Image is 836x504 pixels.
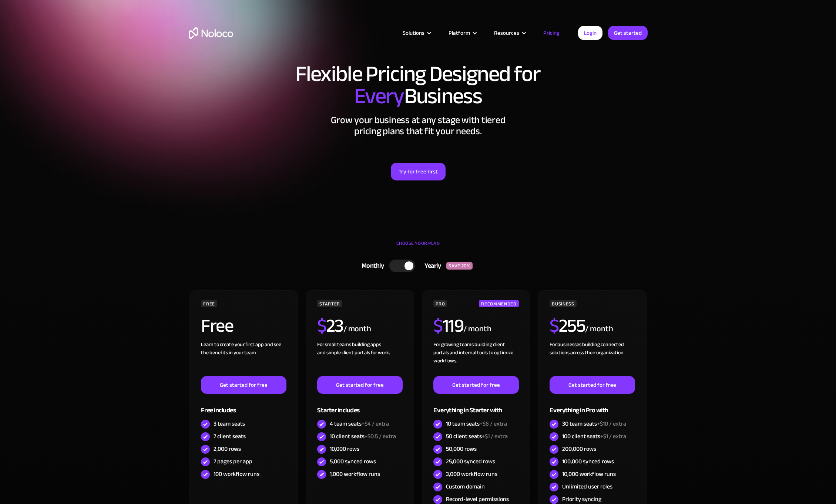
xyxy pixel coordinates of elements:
div: RECOMMENDED [479,300,518,307]
a: home [189,27,233,39]
span: $ [317,308,326,343]
div: Starter includes [317,394,402,418]
div: 4 team seats [330,420,389,428]
span: +$6 / extra [480,418,507,429]
div: Unlimited user roles [562,483,612,491]
a: Get started for free [317,376,402,394]
div: 10 client seats [330,432,396,440]
div: PRO [433,300,447,307]
div: For growing teams building client portals and internal tools to optimize workflows. [433,341,518,376]
span: +$1 / extra [482,431,508,442]
div: 50,000 rows [446,445,477,453]
a: Login [578,26,602,40]
div: / month [343,323,371,335]
div: 10,000 workflow runs [562,470,616,478]
a: Pricing [534,28,569,38]
span: Every [354,75,404,117]
h2: 255 [550,317,585,335]
div: 10,000 rows [330,445,359,453]
div: 100,000 synced rows [562,457,614,466]
div: Monthly [352,260,390,271]
h1: Flexible Pricing Designed for Business [189,63,648,107]
div: 200,000 rows [562,445,596,453]
div: / month [585,323,613,335]
div: Platform [439,28,485,38]
a: Try for free first [391,163,446,180]
a: Get started for free [433,376,518,394]
div: Everything in Starter with [433,394,518,418]
h2: 23 [317,317,343,335]
span: $ [550,308,559,343]
span: +$4 / extra [362,418,389,429]
div: FREE [201,300,217,307]
div: 50 client seats [446,432,508,440]
div: / month [463,323,491,335]
div: 7 client seats [214,432,246,440]
div: STARTER [317,300,342,307]
div: Record-level permissions [446,495,509,503]
div: Solutions [403,28,424,38]
a: Get started for free [201,376,286,394]
span: $ [433,308,443,343]
div: Everything in Pro with [550,394,635,418]
div: 7 pages per app [214,457,252,466]
div: Custom domain [446,483,485,491]
div: BUSINESS [550,300,576,307]
h2: Grow your business at any stage with tiered pricing plans that fit your needs. [189,115,648,137]
a: Get started [608,26,648,40]
div: 30 team seats [562,420,626,428]
div: Solutions [393,28,439,38]
div: 2,000 rows [214,445,241,453]
div: For small teams building apps and simple client portals for work. ‍ [317,341,402,376]
div: 100 client seats [562,432,626,440]
div: 25,000 synced rows [446,457,495,466]
div: SAVE 20% [446,262,473,270]
div: 3 team seats [214,420,245,428]
span: +$10 / extra [597,418,626,429]
div: CHOOSE YOUR PLAN [189,238,648,256]
div: 10 team seats [446,420,507,428]
h2: 119 [433,317,463,335]
div: 3,000 workflow runs [446,470,497,478]
div: Resources [485,28,534,38]
div: Yearly [415,260,446,271]
span: +$0.5 / extra [365,431,396,442]
div: Learn to create your first app and see the benefits in your team ‍ [201,341,286,376]
div: 1,000 workflow runs [330,470,380,478]
div: 100 workflow runs [214,470,259,478]
h2: Free [201,317,233,335]
div: Resources [494,28,519,38]
a: Get started for free [550,376,635,394]
span: +$1 / extra [600,431,626,442]
div: Priority syncing [562,495,601,503]
div: Platform [449,28,470,38]
div: 5,000 synced rows [330,457,376,466]
div: Free includes [201,394,286,418]
div: For businesses building connected solutions across their organization. ‍ [550,341,635,376]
